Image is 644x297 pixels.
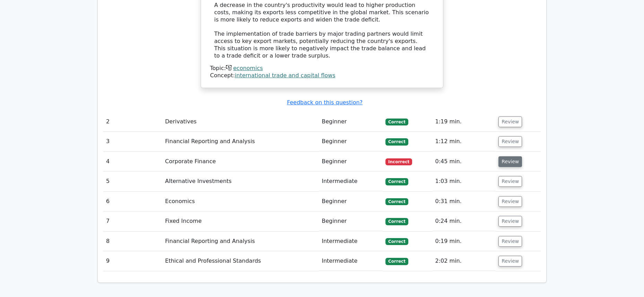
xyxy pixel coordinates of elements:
td: Derivatives [162,112,319,132]
button: Review [498,116,522,127]
span: Correct [385,138,408,145]
td: 2:02 min. [433,251,496,271]
button: Review [498,236,522,247]
td: Financial Reporting and Analysis [162,132,319,151]
td: 0:45 min. [433,152,496,172]
a: Feedback on this question? [287,99,363,106]
span: Correct [385,198,408,205]
td: Beginner [319,112,383,132]
td: Alternative Investments [162,172,319,191]
td: Intermediate [319,251,383,271]
a: international trade and capital flows [235,72,336,79]
td: 9 [103,251,162,271]
span: Correct [385,258,408,265]
td: 0:31 min. [433,192,496,211]
td: 4 [103,152,162,172]
div: Concept: [210,72,434,79]
button: Review [498,176,522,187]
button: Review [498,156,522,167]
td: Ethical and Professional Standards [162,251,319,271]
button: Review [498,216,522,227]
td: Beginner [319,152,383,172]
td: Intermediate [319,172,383,191]
div: Topic: [210,65,434,72]
td: Intermediate [319,232,383,251]
td: 3 [103,132,162,151]
td: Corporate Finance [162,152,319,172]
td: Financial Reporting and Analysis [162,232,319,251]
td: 1:03 min. [433,172,496,191]
td: Economics [162,192,319,211]
button: Review [498,196,522,207]
td: Beginner [319,132,383,151]
td: 1:19 min. [433,112,496,132]
td: 5 [103,172,162,191]
td: Beginner [319,211,383,231]
span: Incorrect [385,158,412,165]
span: Correct [385,238,408,245]
td: 7 [103,211,162,231]
a: economics [233,65,263,71]
button: Review [498,136,522,147]
span: Correct [385,119,408,125]
td: 1:12 min. [433,132,496,151]
td: Beginner [319,192,383,211]
td: 6 [103,192,162,211]
span: Correct [385,178,408,185]
td: 0:24 min. [433,211,496,231]
span: Correct [385,218,408,225]
td: 0:19 min. [433,232,496,251]
td: 2 [103,112,162,132]
td: Fixed Income [162,211,319,231]
td: 8 [103,232,162,251]
button: Review [498,256,522,267]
